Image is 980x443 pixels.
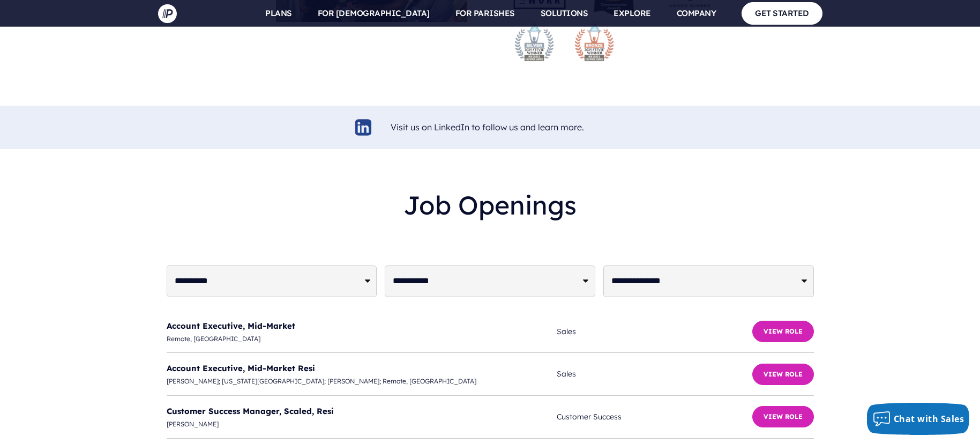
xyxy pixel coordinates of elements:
a: GET STARTED [742,2,822,24]
span: [PERSON_NAME]; [US_STATE][GEOGRAPHIC_DATA]; [PERSON_NAME]; Remote, [GEOGRAPHIC_DATA] [167,375,557,387]
img: stevie-silver [513,20,556,63]
button: View Role [752,321,814,342]
h2: Job Openings [167,181,814,229]
button: View Role [752,406,814,427]
img: linkedin-logo [354,117,373,137]
button: View Role [752,364,814,385]
span: Customer Success [557,410,752,424]
span: Sales [557,325,752,338]
span: Chat with Sales [894,413,964,425]
button: Chat with Sales [867,403,970,435]
img: stevie-bronze [573,20,616,63]
a: Customer Success Manager, Scaled, Resi [167,406,334,416]
span: Remote, [GEOGRAPHIC_DATA] [167,333,557,345]
a: Visit us on LinkedIn to follow us and learn more. [391,122,584,132]
span: Sales [557,367,752,381]
a: Account Executive, Mid-Market Resi [167,363,315,373]
a: Account Executive, Mid-Market [167,321,295,331]
span: [PERSON_NAME] [167,418,557,430]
